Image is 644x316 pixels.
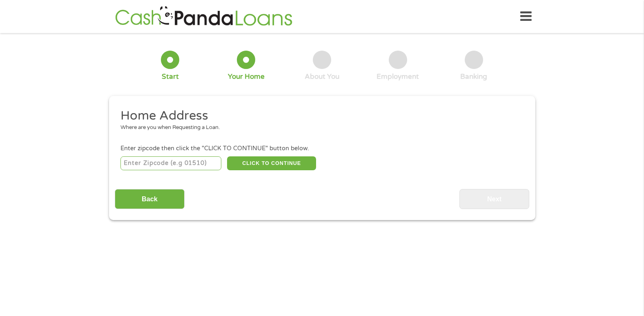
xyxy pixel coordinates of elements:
[120,108,517,124] h2: Home Address
[228,72,265,81] div: Your Home
[305,72,339,81] div: About You
[115,189,185,209] input: Back
[120,124,517,132] div: Where are you when Requesting a Loan.
[227,156,316,170] button: CLICK TO CONTINUE
[162,72,179,81] div: Start
[460,72,487,81] div: Banking
[113,5,295,28] img: GetLoanNow Logo
[377,72,419,81] div: Employment
[459,189,529,209] input: Next
[120,144,523,153] div: Enter zipcode then click the "CLICK TO CONTINUE" button below.
[120,156,221,170] input: Enter Zipcode (e.g 01510)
